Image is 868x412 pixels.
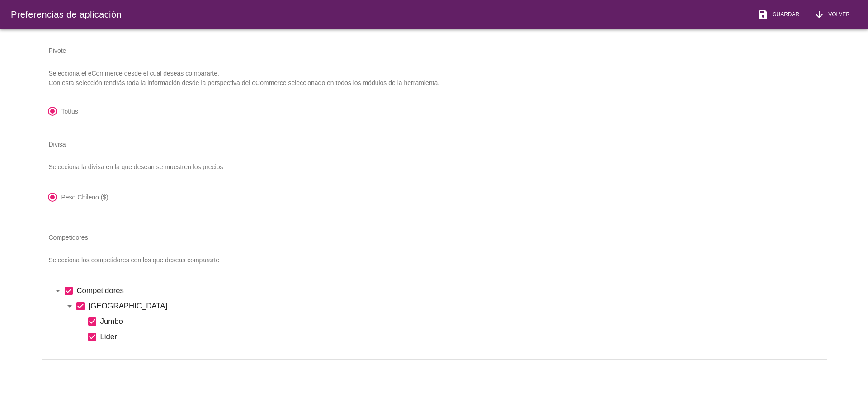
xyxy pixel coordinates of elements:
p: Selecciona los competidores con los que deseas compararte [42,248,827,272]
span: Volver [825,10,850,19]
div: Competidores [42,227,827,248]
label: [GEOGRAPHIC_DATA] [89,300,816,312]
i: check_box [87,316,98,327]
div: Pivote [42,40,827,62]
label: Competidores [77,285,816,296]
i: arrow_downward [814,9,825,20]
label: Lider [100,331,816,342]
i: save [758,9,769,20]
label: Peso Chileno ($) [61,193,108,202]
div: Preferencias de aplicación [11,8,122,21]
p: Selecciona la divisa en la que desean se muestren los precios [42,155,827,179]
label: Tottus [61,107,78,116]
i: check_box [63,285,74,296]
label: Jumbo [100,316,816,327]
div: Divisa [42,133,827,155]
i: check_box [87,331,98,342]
i: arrow_drop_down [52,285,63,296]
i: arrow_drop_down [64,301,75,312]
i: check_box [75,301,86,312]
span: Guardar [769,10,799,19]
p: Selecciona el eCommerce desde el cual deseas compararte. Con esta selección tendrás toda la infor... [42,62,827,95]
